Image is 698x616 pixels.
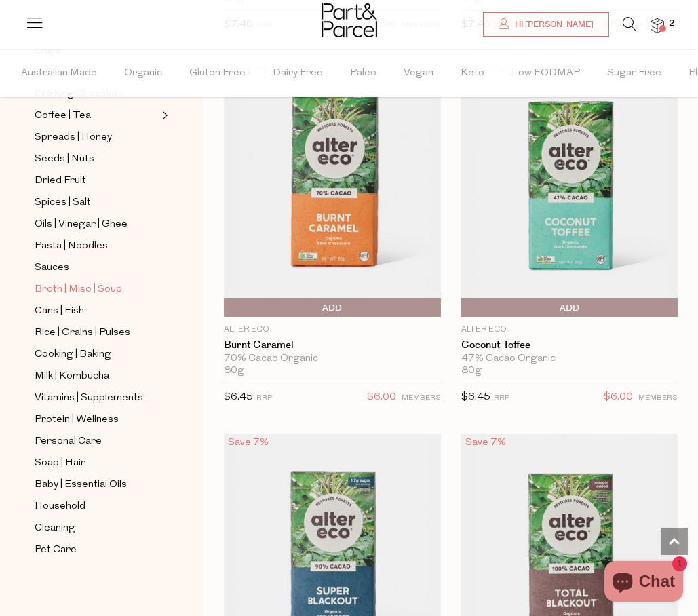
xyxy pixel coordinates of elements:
[35,216,158,233] a: Oils | Vinegar | Ghee
[511,19,594,31] span: Hi [PERSON_NAME]
[35,259,158,276] a: Sauces
[461,353,678,365] div: 47% Cacao Organic
[35,282,122,298] span: Broth | Miso | Soup
[35,499,85,515] span: Household
[35,173,86,189] span: Dried Fruit
[224,61,441,317] img: Burnt Caramel
[21,50,97,97] span: Australian Made
[35,172,158,189] a: Dried Fruit
[256,394,272,402] small: RRP
[35,542,77,558] span: Pet Care
[35,368,109,385] span: Milk | Kombucha
[638,394,678,402] small: MEMBERS
[461,365,482,377] span: 80g
[35,346,158,363] a: Cooking | Baking
[35,194,158,211] a: Spices | Salt
[461,392,490,402] span: $6.45
[224,365,244,377] span: 80g
[651,18,664,33] a: 2
[494,394,509,402] small: RRP
[35,520,158,537] a: Cleaning
[35,324,158,341] a: Rice | Grains | Pulses
[35,520,75,537] span: Cleaning
[35,151,158,168] a: Seeds | Nuts
[224,353,441,365] div: 70% Cacao Organic
[511,50,580,97] span: Low FODMAP
[35,129,158,146] a: Spreads | Honey
[35,455,85,471] span: Soap | Hair
[35,151,94,168] span: Seeds | Nuts
[35,325,130,341] span: Rice | Grains | Pulses
[665,18,678,30] span: 2
[322,3,377,37] img: Part&Parcel
[483,12,609,37] a: Hi [PERSON_NAME]
[224,324,441,336] p: Alter Eco
[35,412,119,428] span: Protein | Wellness
[367,389,396,406] span: $6.00
[35,498,158,515] a: Household
[124,50,162,97] span: Organic
[404,50,433,97] span: Vegan
[35,476,158,493] a: Baby | Essential Oils
[35,130,112,146] span: Spreads | Honey
[35,195,91,211] span: Spices | Salt
[35,477,127,493] span: Baby | Essential Oils
[35,389,158,406] a: Vitamins | Supplements
[224,434,273,452] div: Save 7%
[35,107,158,124] a: Coffee | Tea
[461,298,678,317] button: Add To Parcel
[35,108,91,124] span: Coffee | Tea
[35,281,158,298] a: Broth | Miso | Soup
[35,390,143,406] span: Vitamins | Supplements
[461,324,678,336] p: Alter Eco
[35,347,111,363] span: Cooking | Baking
[224,339,441,351] a: Burnt Caramel
[35,434,102,450] span: Personal Care
[224,298,441,317] button: Add To Parcel
[35,303,158,320] a: Cans | Fish
[461,434,510,452] div: Save 7%
[461,339,678,351] a: Coconut Toffee
[35,237,158,254] a: Pasta | Noodles
[35,260,69,276] span: Sauces
[273,50,323,97] span: Dairy Free
[35,541,158,558] a: Pet Care
[35,455,158,471] a: Soap | Hair
[224,392,253,402] span: $6.45
[35,238,108,254] span: Pasta | Noodles
[35,368,158,385] a: Milk | Kombucha
[35,411,158,428] a: Protein | Wellness
[35,303,84,320] span: Cans | Fish
[402,394,441,402] small: MEMBERS
[35,216,128,233] span: Oils | Vinegar | Ghee
[159,107,168,123] button: Expand/Collapse Coffee | Tea
[461,61,678,317] img: Coconut Toffee
[600,561,687,605] inbox-online-store-chat: Shopify online store chat
[607,50,661,97] span: Sugar Free
[189,50,246,97] span: Gluten Free
[461,50,484,97] span: Keto
[35,433,158,450] a: Personal Care
[604,389,633,406] span: $6.00
[350,50,376,97] span: Paleo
